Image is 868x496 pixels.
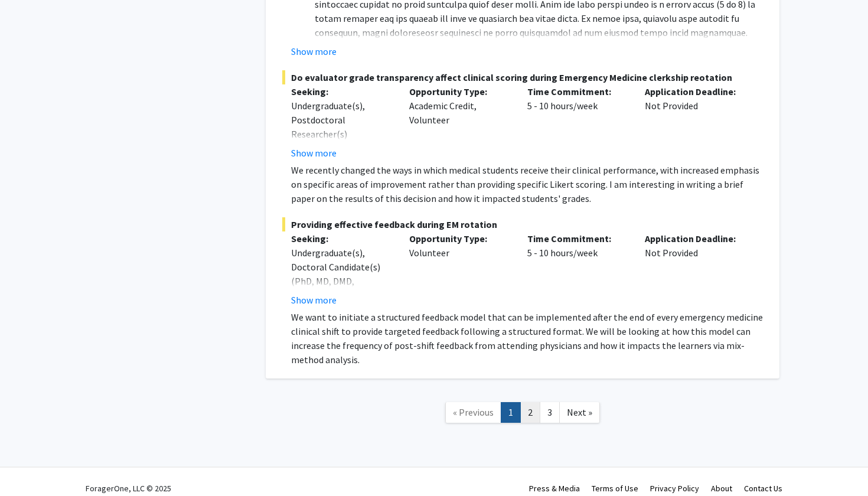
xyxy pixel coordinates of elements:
a: 3 [540,402,560,423]
p: Opportunity Type: [409,231,510,246]
button: Show more [291,44,337,58]
a: Next [559,402,600,423]
span: « Previous [453,406,494,418]
a: About [711,483,732,494]
div: Undergraduate(s), Doctoral Candidate(s) (PhD, MD, DMD, PharmD, etc.), Postdoctoral Researcher(s) ... [291,246,391,373]
div: Not Provided [636,231,754,307]
button: Show more [291,146,337,160]
span: Providing effective feedback during EM rotation [282,217,763,231]
div: Undergraduate(s), Postdoctoral Researcher(s) / Research Staff, Medical Resident(s) / Medical Fell... [291,99,391,184]
span: Next » [567,406,592,418]
p: Application Deadline: [645,231,745,246]
p: We want to initiate a structured feedback model that can be implemented after the end of every em... [291,310,763,367]
p: Application Deadline: [645,84,745,99]
a: Terms of Use [592,483,638,494]
a: Previous Page [445,402,501,423]
nav: Page navigation [266,390,779,438]
a: Press & Media [529,483,580,494]
a: Privacy Policy [650,483,699,494]
p: Opportunity Type: [409,84,510,99]
div: 5 - 10 hours/week [518,231,637,307]
a: Contact Us [744,483,782,494]
p: Time Commitment: [527,84,628,99]
div: 5 - 10 hours/week [518,84,637,160]
div: Not Provided [636,84,754,160]
div: Volunteer [400,231,518,307]
p: We recently changed the ways in which medical students receive their clinical performance, with i... [291,163,763,205]
p: Seeking: [291,84,391,99]
a: 2 [520,402,540,423]
iframe: Chat [9,443,50,487]
p: Time Commitment: [527,231,628,246]
span: Do evaluator grade transparency affect clinical scoring during Emergency Medicine clerkship reota... [282,70,763,84]
button: Show more [291,293,337,307]
div: Academic Credit, Volunteer [400,84,518,160]
p: Seeking: [291,231,391,246]
a: 1 [501,402,521,423]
